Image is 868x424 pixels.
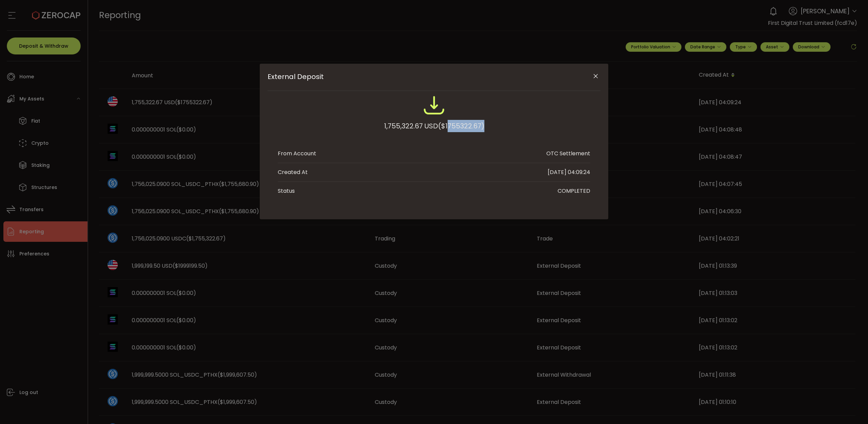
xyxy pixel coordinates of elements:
div: OTC Settlement [546,150,590,158]
div: [DATE] 04:09:24 [548,168,590,176]
div: Created At [278,168,308,176]
div: Status [278,187,295,195]
span: External Deposit [268,73,567,81]
iframe: Chat Widget [834,391,868,424]
div: COMPLETED [558,187,590,195]
div: 1,755,322.67 USD [384,120,484,132]
div: From Account [278,150,316,158]
div: External Deposit [260,64,608,219]
span: ($1755322.67) [438,120,484,132]
button: Close [590,70,601,82]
